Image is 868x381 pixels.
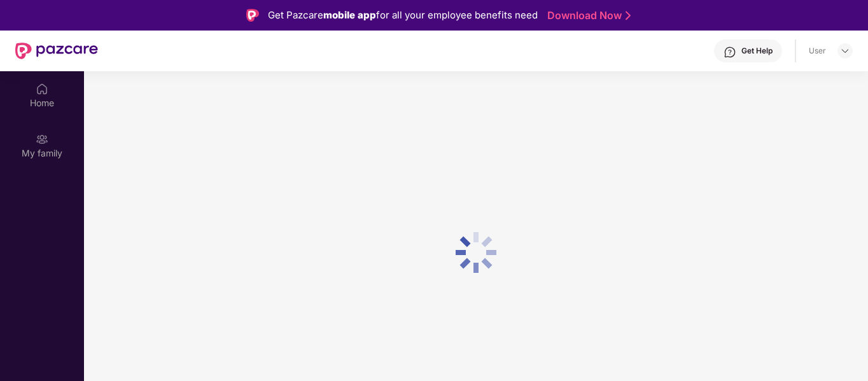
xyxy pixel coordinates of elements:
[741,46,773,56] div: Get Help
[724,46,736,59] img: svg+xml;base64,PHN2ZyBpZD0iSGVscC0zMngzMiIgeG1sbnM9Imh0dHA6Ly93d3cudzMub3JnLzIwMDAvc3ZnIiB3aWR0aD...
[809,46,826,56] div: User
[36,133,48,146] img: svg+xml;base64,PHN2ZyB3aWR0aD0iMjAiIGhlaWdodD0iMjAiIHZpZXdCb3g9IjAgMCAyMCAyMCIgZmlsbD0ibm9uZSIgeG...
[36,83,48,95] img: svg+xml;base64,PHN2ZyBpZD0iSG9tZSIgeG1sbnM9Imh0dHA6Ly93d3cudzMub3JnLzIwMDAvc3ZnIiB3aWR0aD0iMjAiIG...
[323,9,376,21] strong: mobile app
[840,46,850,56] img: svg+xml;base64,PHN2ZyBpZD0iRHJvcGRvd24tMzJ4MzIiIHhtbG5zPSJodHRwOi8vd3d3LnczLm9yZy8yMDAwL3N2ZyIgd2...
[626,9,631,22] img: Stroke
[547,9,627,22] a: Download Now
[15,43,98,59] img: New Pazcare Logo
[268,8,538,23] div: Get Pazcare for all your employee benefits need
[246,9,259,22] img: Logo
